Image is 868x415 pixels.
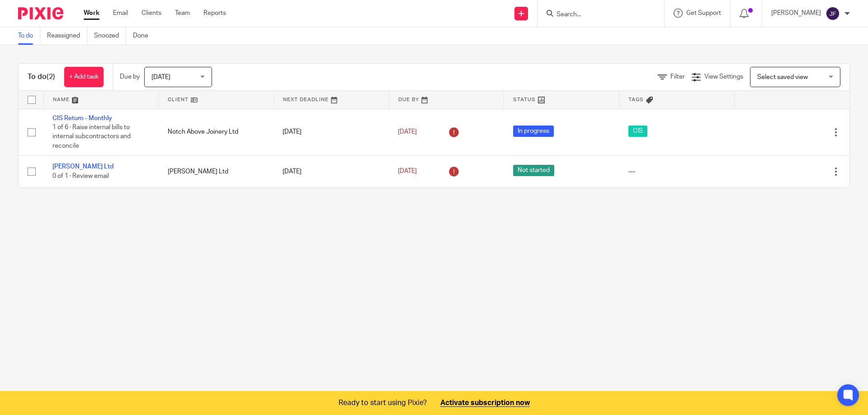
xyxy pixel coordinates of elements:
[47,73,55,80] span: (2)
[398,168,417,175] span: [DATE]
[203,9,226,18] a: Reports
[142,9,161,18] a: Clients
[826,6,840,21] img: svg%3E
[64,67,104,87] a: + Add task
[28,72,55,82] h1: To do
[120,72,140,81] p: Due by
[556,11,637,19] input: Search
[628,126,647,137] span: CIS
[159,109,274,155] td: Notch Above Joinery Ltd
[94,27,126,45] a: Snoozed
[159,155,274,187] td: [PERSON_NAME] Ltd
[151,74,170,80] span: [DATE]
[47,27,87,45] a: Reassigned
[757,74,808,80] span: Select saved view
[52,163,113,170] a: [PERSON_NAME] Ltd
[686,10,721,16] span: Get Support
[670,74,685,80] span: Filter
[628,167,726,176] div: ---
[113,9,128,18] a: Email
[771,9,821,18] p: [PERSON_NAME]
[52,173,109,179] span: 0 of 1 · Review email
[18,7,63,19] img: Pixie
[398,129,417,135] span: [DATE]
[628,97,644,102] span: Tags
[274,109,389,155] td: [DATE]
[52,124,131,149] span: 1 of 6 · Raise internal bills to internal subcontractors and reconcile
[513,165,554,176] span: Not started
[84,9,99,18] a: Work
[274,155,389,187] td: [DATE]
[133,27,155,45] a: Done
[175,9,190,18] a: Team
[18,27,40,45] a: To do
[52,115,112,121] a: CIS Return - Monthly
[513,126,554,137] span: In progress
[704,74,743,80] span: View Settings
